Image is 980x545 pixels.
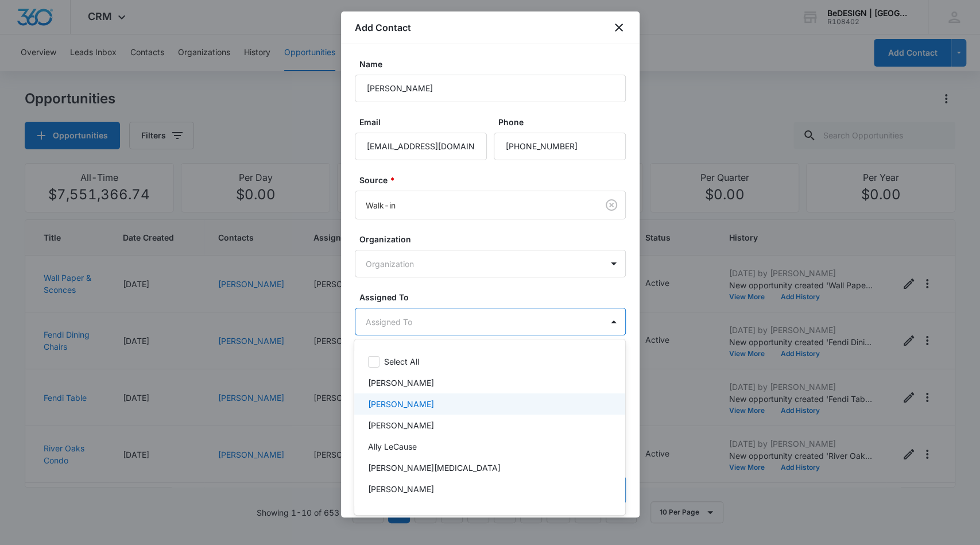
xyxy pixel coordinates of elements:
[368,504,434,516] p: [PERSON_NAME]
[368,462,501,474] p: [PERSON_NAME][MEDICAL_DATA]
[368,483,434,495] p: [PERSON_NAME]
[368,440,417,453] p: Ally LeCause
[368,377,434,389] p: [PERSON_NAME]
[368,419,434,431] p: [PERSON_NAME]
[368,398,434,410] p: [PERSON_NAME]
[384,355,419,368] p: Select All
